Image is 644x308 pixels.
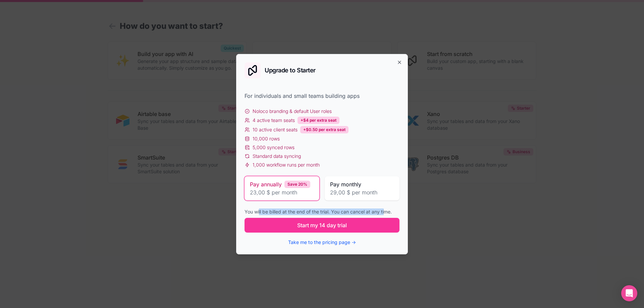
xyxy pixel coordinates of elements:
[245,208,399,215] div: You will be billed at the end of the trial. You can cancel at any time.
[284,181,310,188] div: Save 20%
[297,221,347,229] span: Start my 14 day trial
[245,218,399,233] button: Start my 14 day trial
[250,180,282,188] span: Pay annually
[253,153,301,160] span: Standard data syncing
[253,126,298,133] span: 10 active client seats
[300,126,348,133] div: +$0.50 per extra seat
[330,188,394,196] span: 29,00 $ per month
[288,239,356,246] button: Take me to the pricing page →
[265,67,316,73] h2: Upgrade to Starter
[250,188,314,196] span: 23,00 $ per month
[397,60,402,65] button: Close
[330,180,361,188] span: Pay monthly
[253,117,295,124] span: 4 active team seats
[253,144,294,151] span: 5,000 synced rows
[245,92,399,100] div: For individuals and small teams building apps
[253,108,332,115] span: Noloco branding & default User roles
[298,117,339,124] div: +$4 per extra seat
[253,162,320,168] span: 1,000 workflow runs per month
[253,135,280,142] span: 10,000 rows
